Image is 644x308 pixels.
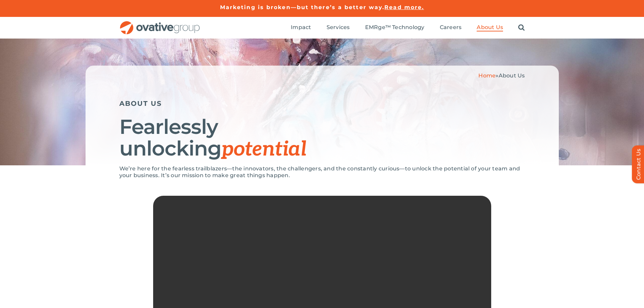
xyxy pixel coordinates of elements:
[478,72,496,79] a: Home
[220,4,385,10] a: Marketing is broken—but there’s a better way.
[291,24,311,31] span: Impact
[477,24,503,31] span: About Us
[365,24,425,31] span: EMRge™ Technology
[291,17,525,39] nav: Menu
[477,24,503,31] a: About Us
[327,24,350,31] span: Services
[119,20,200,27] a: OG_Full_horizontal_RGB
[291,24,311,31] a: Impact
[119,116,525,160] h1: Fearlessly unlocking
[119,99,525,108] h5: ABOUT US
[499,72,525,79] span: About Us
[365,24,425,31] a: EMRge™ Technology
[119,165,525,179] p: We’re here for the fearless trailblazers—the innovators, the challengers, and the constantly curi...
[518,24,525,31] a: Search
[384,4,424,10] a: Read more.
[221,137,306,162] span: potential
[440,24,462,31] span: Careers
[478,72,525,79] span: »
[440,24,462,31] a: Careers
[327,24,350,31] a: Services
